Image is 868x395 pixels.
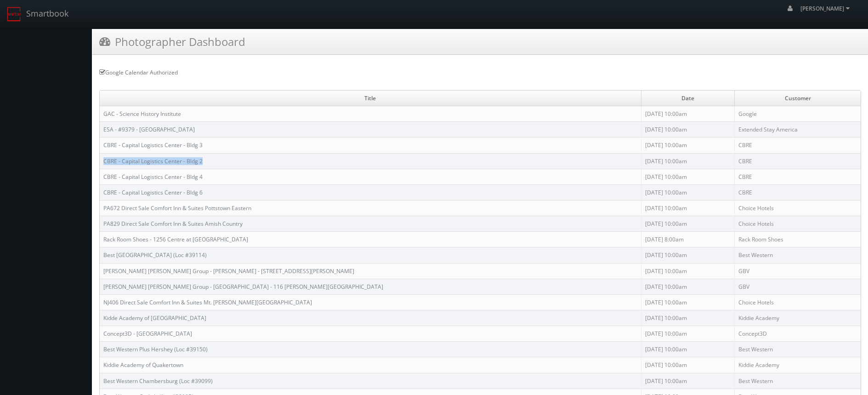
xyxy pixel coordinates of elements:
[103,110,181,118] a: GAC - Science History Institute
[99,34,245,50] h3: Photographer Dashboard
[641,232,734,247] td: [DATE] 8:00am
[641,169,734,184] td: [DATE] 10:00am
[103,126,195,133] a: ESA - #9379 - [GEOGRAPHIC_DATA]
[735,184,861,200] td: CBRE
[641,357,734,373] td: [DATE] 10:00am
[641,106,734,122] td: [DATE] 10:00am
[641,294,734,310] td: [DATE] 10:00am
[100,91,641,106] td: Title
[641,137,734,153] td: [DATE] 10:00am
[103,267,354,275] a: [PERSON_NAME] [PERSON_NAME] Group - [PERSON_NAME] - [STREET_ADDRESS][PERSON_NAME]
[641,200,734,216] td: [DATE] 10:00am
[641,216,734,232] td: [DATE] 10:00am
[103,361,183,369] a: Kiddie Academy of Quakertown
[735,122,861,137] td: Extended Stay America
[103,173,203,181] a: CBRE - Capital Logistics Center - Bldg 4
[103,251,207,259] a: Best [GEOGRAPHIC_DATA] (Loc #39114)
[103,157,203,165] a: CBRE - Capital Logistics Center - Bldg 2
[735,326,861,342] td: Concept3D
[800,5,852,12] span: [PERSON_NAME]
[103,189,203,196] a: CBRE - Capital Logistics Center - Bldg 6
[641,310,734,326] td: [DATE] 10:00am
[735,232,861,247] td: Rack Room Shoes
[735,310,861,326] td: Kiddie Academy
[735,263,861,279] td: GBV
[103,314,206,322] a: Kidde Academy of [GEOGRAPHIC_DATA]
[103,141,203,149] a: CBRE - Capital Logistics Center - Bldg 3
[641,247,734,263] td: [DATE] 10:00am
[735,357,861,373] td: Kiddie Academy
[735,216,861,232] td: Choice Hotels
[641,373,734,389] td: [DATE] 10:00am
[735,106,861,122] td: Google
[735,153,861,169] td: CBRE
[735,279,861,294] td: GBV
[641,122,734,137] td: [DATE] 10:00am
[735,200,861,216] td: Choice Hotels
[103,330,192,338] a: Concept3D - [GEOGRAPHIC_DATA]
[103,204,251,212] a: PA672 Direct Sale Comfort Inn & Suites Pottstown Eastern
[735,294,861,310] td: Choice Hotels
[103,283,383,291] a: [PERSON_NAME] [PERSON_NAME] Group - [GEOGRAPHIC_DATA] - 116 [PERSON_NAME][GEOGRAPHIC_DATA]
[103,345,208,353] a: Best Western Plus Hershey (Loc #39150)
[7,7,22,22] img: smartbook-logo.png
[641,184,734,200] td: [DATE] 10:00am
[735,137,861,153] td: CBRE
[103,298,312,306] a: NJ406 Direct Sale Comfort Inn & Suites Mt. [PERSON_NAME][GEOGRAPHIC_DATA]
[103,220,243,228] a: PA829 Direct Sale Comfort Inn & Suites Amish Country
[641,279,734,294] td: [DATE] 10:00am
[641,153,734,169] td: [DATE] 10:00am
[641,91,734,106] td: Date
[103,235,248,243] a: Rack Room Shoes - 1256 Centre at [GEOGRAPHIC_DATA]
[735,169,861,184] td: CBRE
[735,373,861,389] td: Best Western
[103,377,213,385] a: Best Western Chambersburg (Loc #39099)
[735,91,861,106] td: Customer
[641,326,734,342] td: [DATE] 10:00am
[641,263,734,279] td: [DATE] 10:00am
[735,342,861,357] td: Best Western
[641,342,734,357] td: [DATE] 10:00am
[99,69,861,76] div: Google Calendar Authorized
[735,247,861,263] td: Best Western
